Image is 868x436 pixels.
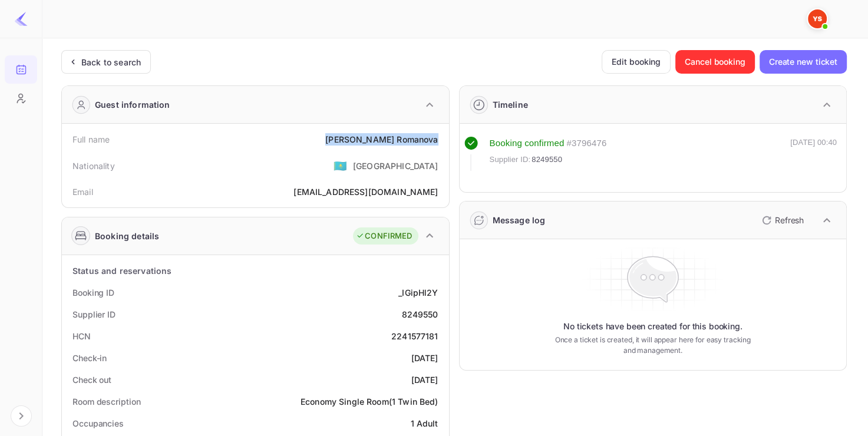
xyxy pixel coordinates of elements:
[5,84,37,111] a: Customers
[411,352,438,364] div: [DATE]
[566,137,606,150] div: # 3796476
[411,374,438,386] div: [DATE]
[293,186,438,198] div: [EMAIL_ADDRESS][DOMAIN_NAME]
[95,98,170,111] div: Guest information
[602,50,671,74] button: Edit booking
[391,330,438,342] div: 2241577181
[356,230,412,242] div: CONFIRMED
[401,308,438,321] div: 8249550
[72,374,111,386] div: Check out
[95,230,159,242] div: Booking details
[675,50,755,74] button: Cancel booking
[493,214,546,226] div: Message log
[490,137,565,150] div: Booking confirmed
[353,160,438,172] div: [GEOGRAPHIC_DATA]
[11,405,32,427] button: Expand navigation
[72,286,114,299] div: Booking ID
[72,133,110,146] div: Full name
[72,308,115,321] div: Supplier ID
[72,265,171,277] div: Status and reservations
[493,98,528,111] div: Timeline
[808,9,827,28] img: Yandex Support
[325,133,438,146] div: [PERSON_NAME] Romanova
[301,395,438,408] div: Economy Single Room(1 Twin Bed)
[72,395,140,408] div: Room description
[790,137,837,171] div: [DATE] 00:40
[410,417,438,430] div: 1 Adult
[563,321,742,332] p: No tickets have been created for this booking.
[72,330,91,342] div: HCN
[532,154,562,166] span: 8249550
[72,417,124,430] div: Occupancies
[755,211,808,230] button: Refresh
[14,12,28,26] img: LiteAPI
[398,286,438,299] div: _IGipHl2Y
[5,55,37,82] a: Bookings
[760,50,847,74] button: Create new ticket
[72,352,107,364] div: Check-in
[81,56,141,68] div: Back to search
[72,186,93,198] div: Email
[334,155,347,176] span: United States
[549,335,757,356] p: Once a ticket is created, it will appear here for easy tracking and management.
[490,154,531,166] span: Supplier ID:
[775,214,804,226] p: Refresh
[72,160,115,172] div: Nationality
